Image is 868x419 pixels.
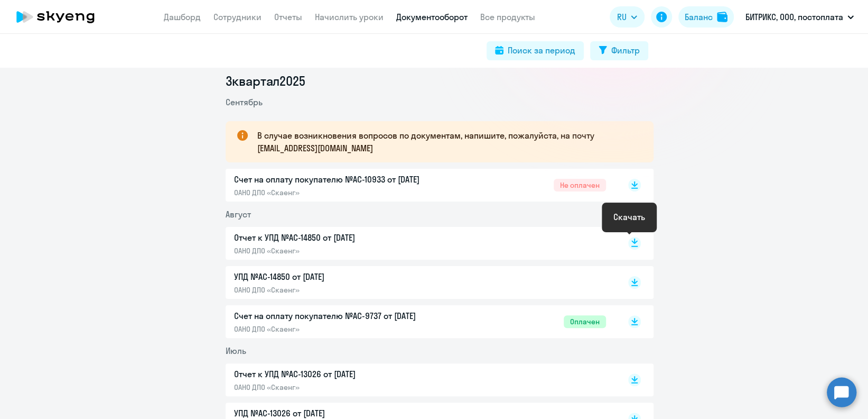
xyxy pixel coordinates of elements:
a: Отчеты [274,12,302,22]
a: Все продукты [480,12,535,22]
span: Сентябрь [226,97,263,107]
button: БИТРИКС, ООО, постоплата [740,4,859,30]
a: Отчет к УПД №AC-13026 от [DATE]ОАНО ДПО «Скаенг» [234,368,606,392]
p: Счет на оплату покупателю №AC-9737 от [DATE] [234,309,456,322]
div: Фильтр [611,44,640,57]
button: RU [610,6,645,28]
p: ОАНО ДПО «Скаенг» [234,382,456,392]
span: Август [226,209,251,220]
p: БИТРИКС, ООО, постоплата [745,11,843,23]
button: Поиск за период [487,41,584,60]
span: RU [617,11,627,23]
p: ОАНО ДПО «Скаенг» [234,246,456,256]
button: Фильтр [590,41,648,60]
img: balance [717,12,727,22]
a: Отчет к УПД №AC-14850 от [DATE]ОАНО ДПО «Скаенг» [234,231,606,256]
span: Оплачен [564,315,606,328]
a: Счет на оплату покупателю №AC-9737 от [DATE]ОАНО ДПО «Скаенг»Оплачен [234,309,606,334]
p: Счет на оплату покупателю №AC-10933 от [DATE] [234,173,456,186]
div: Баланс [685,11,713,23]
a: Начислить уроки [315,12,384,22]
a: Документооборот [396,12,468,22]
p: В случае возникновения вопросов по документам, напишите, пожалуйста, на почту [EMAIL_ADDRESS][DOM... [257,129,634,154]
div: Поиск за период [508,44,575,57]
p: Отчет к УПД №AC-14850 от [DATE] [234,231,456,244]
a: Сотрудники [213,12,262,22]
a: УПД №AC-14850 от [DATE]ОАНО ДПО «Скаенг» [234,270,606,295]
p: ОАНО ДПО «Скаенг» [234,188,456,197]
span: Июль [226,345,246,356]
p: Отчет к УПД №AC-13026 от [DATE] [234,368,456,380]
button: Балансbalance [678,6,734,28]
li: 3 квартал 2025 [226,72,654,89]
span: Не оплачен [554,179,606,192]
p: ОАНО ДПО «Скаенг» [234,324,456,334]
p: ОАНО ДПО «Скаенг» [234,285,456,295]
a: Дашборд [164,12,201,22]
p: УПД №AC-14850 от [DATE] [234,270,456,283]
div: Скачать [613,211,645,223]
a: Счет на оплату покупателю №AC-10933 от [DATE]ОАНО ДПО «Скаенг»Не оплачен [234,173,606,197]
